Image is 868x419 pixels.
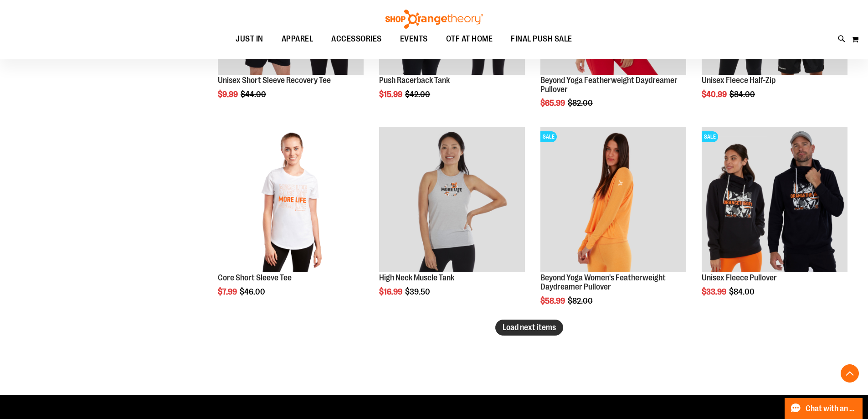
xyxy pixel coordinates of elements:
span: $33.99 [702,287,728,296]
a: Beyond Yoga Women's Featherweight Daydreamer Pullover [540,273,666,291]
span: $39.50 [405,287,431,296]
span: $42.00 [405,90,431,99]
span: $46.00 [240,287,267,296]
a: Product image for Unisex Fleece PulloverSALE [702,127,847,274]
a: Product image for Core Short Sleeve Tee [218,127,364,274]
span: $9.99 [218,90,239,99]
span: OTF AT HOME [446,29,493,49]
a: Product image for Beyond Yoga Womens Featherweight Daydreamer PulloverSALE [540,127,686,274]
div: product [375,122,529,320]
span: SALE [702,131,718,142]
a: Push Racerback Tank [379,76,450,85]
a: Unisex Short Sleeve Recovery Tee [218,76,331,85]
span: Load next items [503,323,556,332]
div: product [697,122,852,320]
a: High Neck Muscle Tank [379,273,454,282]
span: APPAREL [282,29,313,49]
span: $84.00 [729,287,756,296]
img: Shop Orangetheory [384,10,484,29]
img: Product image for Core Short Sleeve Tee [218,127,364,273]
img: Product image for High Neck Muscle Tank [379,127,525,273]
div: product [213,122,368,320]
a: Beyond Yoga Featherweight Daydreamer Pullover [540,76,678,94]
a: Product image for High Neck Muscle Tank [379,127,525,274]
span: $65.99 [540,98,566,108]
span: $82.00 [568,98,594,108]
a: Unisex Fleece Half-Zip [702,76,776,85]
span: $58.99 [540,296,566,305]
span: $82.00 [568,296,594,305]
img: Product image for Beyond Yoga Womens Featherweight Daydreamer Pullover [540,127,686,273]
img: Product image for Unisex Fleece Pullover [702,127,847,273]
span: $16.99 [379,287,404,296]
span: ACCESSORIES [331,29,382,49]
button: Back To Top [841,364,859,383]
span: $44.00 [241,90,267,99]
a: Core Short Sleeve Tee [218,273,292,282]
div: product [536,122,691,329]
button: Load next items [495,320,563,336]
span: $7.99 [218,287,238,296]
span: $84.00 [729,90,756,99]
span: $40.99 [702,90,728,99]
span: Chat with an Expert [806,404,857,413]
span: $15.99 [379,90,404,99]
button: Chat with an Expert [785,398,863,419]
span: FINAL PUSH SALE [511,29,572,49]
span: SALE [540,131,557,142]
span: JUST IN [236,29,263,49]
span: EVENTS [400,29,428,49]
a: Unisex Fleece Pullover [702,273,777,282]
